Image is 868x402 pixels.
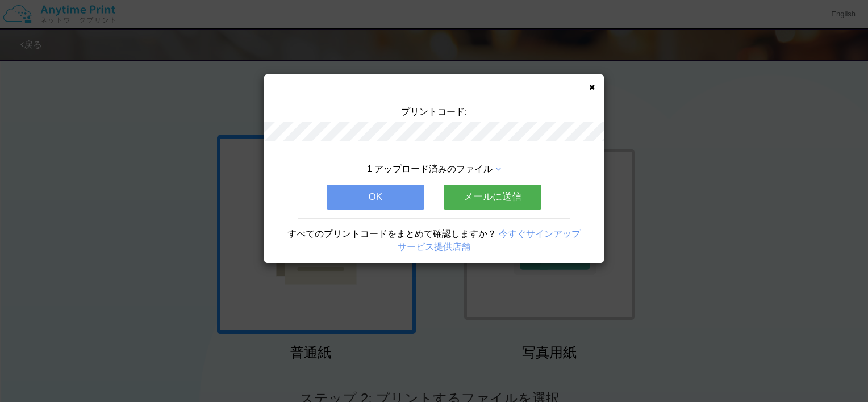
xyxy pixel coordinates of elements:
button: メールに送信 [444,185,541,210]
button: OK [327,185,424,210]
a: 今すぐサインアップ [499,229,581,238]
a: サービス提供店舗 [398,242,470,252]
span: プリントコード: [401,107,467,116]
span: すべてのプリントコードをまとめて確認しますか？ [287,229,496,238]
span: 1 アップロード済みのファイル [367,164,493,174]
